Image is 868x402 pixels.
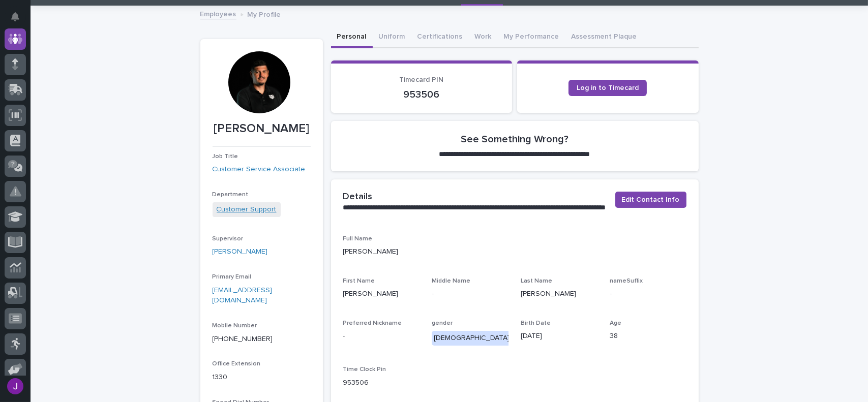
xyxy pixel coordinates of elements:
button: Assessment Plaque [565,27,643,48]
span: Middle Name [432,278,470,284]
button: Notifications [5,6,26,27]
p: [PERSON_NAME] [343,246,686,257]
span: Primary Email [213,274,252,280]
p: 953506 [343,378,420,388]
button: Work [469,27,498,48]
a: Employees [200,8,236,19]
p: [PERSON_NAME] [213,121,311,136]
a: Customer Service Associate [213,164,306,175]
button: Uniform [373,27,411,48]
p: [DATE] [521,331,597,342]
span: First Name [343,278,375,284]
span: Time Clock Pin [343,366,386,373]
button: Personal [331,27,373,48]
span: Preferred Nickname [343,320,402,326]
div: [DEMOGRAPHIC_DATA] [432,331,512,346]
span: nameSuffix [610,278,643,284]
h2: Details [343,192,373,203]
h2: See Something Wrong? [461,133,568,145]
p: 38 [610,331,686,342]
button: users-avatar [5,376,26,397]
span: Job Title [213,153,238,160]
span: Log in to Timecard [577,84,639,91]
a: Customer Support [217,204,277,215]
p: - [432,289,508,299]
p: 1330 [213,372,311,383]
a: [EMAIL_ADDRESS][DOMAIN_NAME] [213,287,273,304]
span: Supervisor [213,236,244,242]
span: Office Extension [213,361,261,367]
div: Notifications [13,12,26,28]
a: Log in to Timecard [568,80,647,96]
p: - [610,289,686,299]
p: [PERSON_NAME] [343,289,420,299]
span: Mobile Number [213,323,257,329]
button: My Performance [498,27,565,48]
span: Edit Contact Info [622,195,680,205]
a: [PERSON_NAME] [213,246,268,257]
p: 953506 [343,88,500,101]
span: Age [610,320,621,326]
p: My Profile [248,8,281,19]
button: Certifications [411,27,469,48]
span: Full Name [343,236,373,242]
span: Department [213,192,249,198]
span: Birth Date [521,320,551,326]
button: Edit Contact Info [615,192,686,208]
span: gender [432,320,453,326]
p: - [343,331,420,342]
span: Last Name [521,278,552,284]
a: [PHONE_NUMBER] [213,335,273,343]
p: [PERSON_NAME] [521,289,597,299]
span: Timecard PIN [399,76,443,83]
